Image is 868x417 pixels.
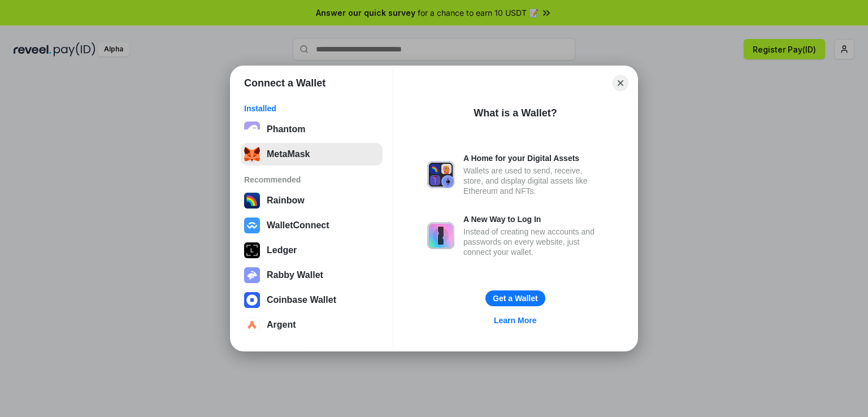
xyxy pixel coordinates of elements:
div: Recommended [244,175,379,185]
img: svg+xml,%3Csvg%20width%3D%2228%22%20height%3D%2228%22%20viewBox%3D%220%200%2028%2028%22%20fill%3D... [244,292,260,308]
div: Get a Wallet [493,293,538,303]
a: Learn More [487,313,543,328]
button: WalletConnect [241,214,383,237]
button: Argent [241,314,383,336]
button: Rainbow [241,189,383,212]
div: Learn More [494,315,536,325]
div: Rabby Wallet [267,270,323,280]
button: Rabby Wallet [241,264,383,286]
img: svg+xml;base64,PHN2ZyB3aWR0aD0iMzUiIGhlaWdodD0iMzQiIHZpZXdCb3g9IjAgMCAzNSAzNCIgZmlsbD0ibm9uZSIgeG... [244,146,260,162]
img: svg+xml,%3Csvg%20xmlns%3D%22http%3A%2F%2Fwww.w3.org%2F2000%2Fsvg%22%20fill%3D%22none%22%20viewBox... [427,161,454,188]
img: svg+xml,%3Csvg%20width%3D%2228%22%20height%3D%2228%22%20viewBox%3D%220%200%2028%2028%22%20fill%3D... [244,317,260,333]
button: Coinbase Wallet [241,289,383,311]
div: Wallets are used to send, receive, store, and display digital assets like Ethereum and NFTs. [463,166,604,196]
button: Phantom [241,118,383,141]
img: svg+xml,%3Csvg%20width%3D%22120%22%20height%3D%22120%22%20viewBox%3D%220%200%20120%20120%22%20fil... [244,193,260,208]
div: Installed [244,103,379,114]
img: svg+xml,%3Csvg%20xmlns%3D%22http%3A%2F%2Fwww.w3.org%2F2000%2Fsvg%22%20fill%3D%22none%22%20viewBox... [427,222,454,249]
button: Get a Wallet [485,290,545,306]
img: svg+xml,%3Csvg%20width%3D%2228%22%20height%3D%2228%22%20viewBox%3D%220%200%2028%2028%22%20fill%3D... [244,218,260,233]
div: What is a Wallet? [474,106,557,120]
div: A New Way to Log In [463,214,604,224]
div: WalletConnect [267,220,329,231]
div: Ledger [267,245,297,255]
img: svg+xml,%3Csvg%20xmlns%3D%22http%3A%2F%2Fwww.w3.org%2F2000%2Fsvg%22%20fill%3D%22none%22%20viewBox... [244,267,260,283]
div: MetaMask [267,149,310,159]
button: Ledger [241,239,383,262]
div: A Home for your Digital Assets [463,153,604,163]
button: Close [613,75,628,91]
div: Phantom [267,124,305,134]
div: Coinbase Wallet [267,295,336,305]
div: Rainbow [267,196,305,206]
h1: Connect a Wallet [244,76,325,90]
img: epq2vO3P5aLWl15yRS7Q49p1fHTx2Sgh99jU3kfXv7cnPATIVQHAx5oQs66JWv3SWEjHOsb3kKgmE5WNBxBId7C8gm8wEgOvz... [244,121,260,137]
div: Argent [267,320,296,330]
img: svg+xml,%3Csvg%20xmlns%3D%22http%3A%2F%2Fwww.w3.org%2F2000%2Fsvg%22%20width%3D%2228%22%20height%3... [244,242,260,258]
button: MetaMask [241,143,383,166]
div: Instead of creating new accounts and passwords on every website, just connect your wallet. [463,227,604,257]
